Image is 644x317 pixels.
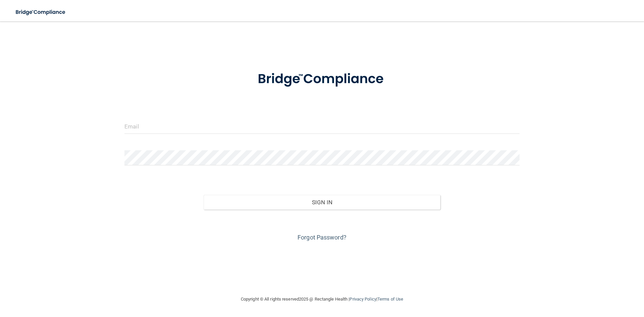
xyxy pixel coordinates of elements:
[298,234,346,241] a: Forgot Password?
[200,288,444,310] div: Copyright © All rights reserved 2025 @ Rectangle Health | |
[350,297,376,302] a: Privacy Policy
[204,195,441,210] button: Sign In
[377,297,403,302] a: Terms of Use
[10,5,72,19] img: bridge_compliance_login_screen.278c3ca4.svg
[244,62,400,97] img: bridge_compliance_login_screen.278c3ca4.svg
[124,119,520,134] input: Email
